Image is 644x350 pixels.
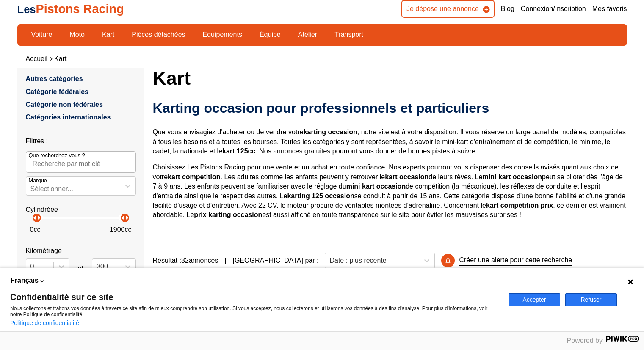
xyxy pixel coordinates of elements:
strong: kart compétition prix [486,202,553,209]
a: Blog [501,4,514,14]
strong: kart 125cc [222,147,255,155]
p: [GEOGRAPHIC_DATA] par : [232,256,318,265]
span: | [224,256,226,265]
a: Kart [97,28,120,42]
p: Marque [29,177,47,184]
a: Catégorie non fédérales [26,101,103,108]
p: Nous collectons et traitons vos données à travers ce site afin de mieux comprendre son utilisatio... [10,306,498,317]
p: Créer une alerte pour cette recherche [459,256,572,265]
span: Confidentialité sur ce site [10,293,498,301]
input: 300000 [97,263,98,270]
p: arrow_left [30,213,40,223]
p: Que recherchez-vous ? [29,152,85,159]
p: Cylindréee [26,205,136,214]
a: Équipe [254,28,286,42]
p: 0 cc [30,225,41,234]
a: Autres catégories [26,75,83,82]
strong: karting 125 occasion [287,192,354,200]
p: Filtres : [26,136,136,146]
a: Pièces détachées [126,28,191,42]
span: Powered by [567,337,603,344]
a: Catégorie fédérales [26,88,89,95]
p: arrow_right [34,213,44,223]
input: MarqueSélectionner... [30,185,32,193]
a: Mes favoris [592,4,627,14]
a: Atelier [293,28,323,42]
p: Choisissez Les Pistons Racing pour une vente et un achat en toute confiance. Nos experts pourront... [153,163,627,219]
strong: kart occasion [385,173,428,181]
a: Connexion/Inscription [521,4,586,14]
span: Les [17,3,36,15]
a: Catégories internationales [26,114,111,121]
a: Transport [329,28,369,42]
a: Accueil [26,55,48,62]
h2: Karting occasion pour professionnels et particuliers [153,100,627,117]
a: LesPistons Racing [17,2,124,16]
a: Politique de confidentialité [10,319,79,326]
p: arrow_left [118,213,128,223]
p: et [78,264,83,273]
input: Que recherchez-vous ? [26,151,136,172]
p: arrow_right [122,213,132,223]
strong: mini kart occasion [346,183,406,190]
input: 0 [30,263,32,270]
a: Kart [54,55,66,62]
p: Kilométrage [26,246,136,256]
span: Résultat : 32 annonces [153,256,218,265]
strong: prix karting occasion [194,211,262,218]
strong: kart competition [168,173,220,181]
p: 1900 cc [110,225,132,234]
a: Voiture [26,28,58,42]
a: Équipements [197,28,248,42]
strong: mini kart occasion [483,173,542,181]
button: Refuser [565,293,617,306]
button: Accepter [509,293,560,306]
span: Français [11,276,39,285]
p: Que vous envisagiez d'acheter ou de vendre votre , notre site est à votre disposition. Il vous ré... [153,128,627,156]
a: Moto [64,28,90,42]
h1: Kart [153,68,627,88]
strong: karting occasion [304,128,357,136]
